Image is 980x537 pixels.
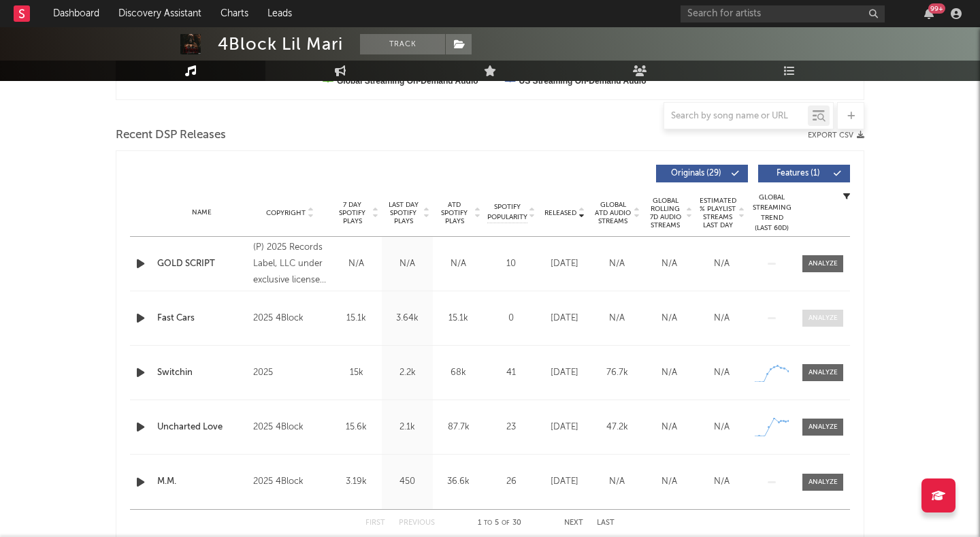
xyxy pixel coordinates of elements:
[157,208,246,218] div: Name
[519,76,647,86] text: US Streaming On-Demand Audio
[924,8,934,19] button: 99+
[334,421,378,434] div: 15.6k
[594,366,640,380] div: 76.7k
[502,520,510,526] span: of
[647,366,692,380] div: N/A
[436,201,472,225] span: ATD Spotify Plays
[385,257,429,271] div: N/A
[157,312,246,325] a: Fast Cars
[647,197,684,229] span: Global Rolling 7D Audio Streams
[699,366,745,380] div: N/A
[564,519,583,527] button: Next
[365,519,385,527] button: First
[594,475,640,489] div: N/A
[594,257,640,271] div: N/A
[334,312,378,325] div: 15.1k
[594,312,640,325] div: N/A
[337,76,478,86] text: Global Streaming On-Demand Audio
[647,421,692,434] div: N/A
[334,201,370,225] span: 7 Day Spotify Plays
[699,421,745,434] div: N/A
[487,366,535,380] div: 41
[699,197,736,229] span: Estimated % Playlist Streams Last Day
[699,312,745,325] div: N/A
[487,421,535,434] div: 23
[266,209,306,217] span: Copyright
[436,475,480,489] div: 36.6k
[656,165,748,182] button: Originals(29)
[542,475,587,489] div: [DATE]
[647,312,692,325] div: N/A
[928,3,945,14] div: 99 +
[665,169,728,178] span: Originals ( 29 )
[385,201,421,225] span: Last Day Spotify Plays
[218,34,343,54] div: 4Block Lil Mari
[253,419,327,436] div: 2025 4Block
[542,257,587,271] div: [DATE]
[542,366,587,380] div: [DATE]
[664,111,808,122] input: Search by song name or URL
[699,257,745,271] div: N/A
[253,365,327,381] div: 2025
[487,475,535,489] div: 26
[751,193,792,233] div: Global Streaming Trend (Last 60D)
[436,366,480,380] div: 68k
[334,366,378,380] div: 15k
[157,366,246,380] a: Switchin
[487,257,535,271] div: 10
[542,421,587,434] div: [DATE]
[487,312,535,325] div: 0
[157,257,246,271] a: GOLD SCRIPT
[436,257,480,271] div: N/A
[594,421,640,434] div: 47.2k
[360,34,445,54] button: Track
[157,475,246,489] a: M.M.
[334,475,378,489] div: 3.19k
[647,475,692,489] div: N/A
[767,169,830,178] span: Features ( 1 )
[487,202,527,223] span: Spotify Popularity
[399,519,435,527] button: Previous
[758,165,850,182] button: Features(1)
[385,366,429,380] div: 2.2k
[647,257,692,271] div: N/A
[594,201,632,225] span: Global ATD Audio Streams
[462,515,537,532] div: 1 5 30
[334,257,378,271] div: N/A
[436,421,480,434] div: 87.7k
[157,421,246,434] a: Uncharted Love
[116,127,226,144] span: Recent DSP Releases
[253,310,327,327] div: 2025 4Block
[253,474,327,490] div: 2025 4Block
[597,519,615,527] button: Last
[681,5,885,22] input: Search for artists
[544,209,576,217] span: Released
[385,421,429,434] div: 2.1k
[385,312,429,325] div: 3.64k
[385,475,429,489] div: 450
[484,520,492,526] span: to
[253,240,327,289] div: (P) 2025 Records Label, LLC under exclusive license from [PERSON_NAME]
[436,312,480,325] div: 15.1k
[542,312,587,325] div: [DATE]
[808,131,864,140] button: Export CSV
[699,475,745,489] div: N/A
